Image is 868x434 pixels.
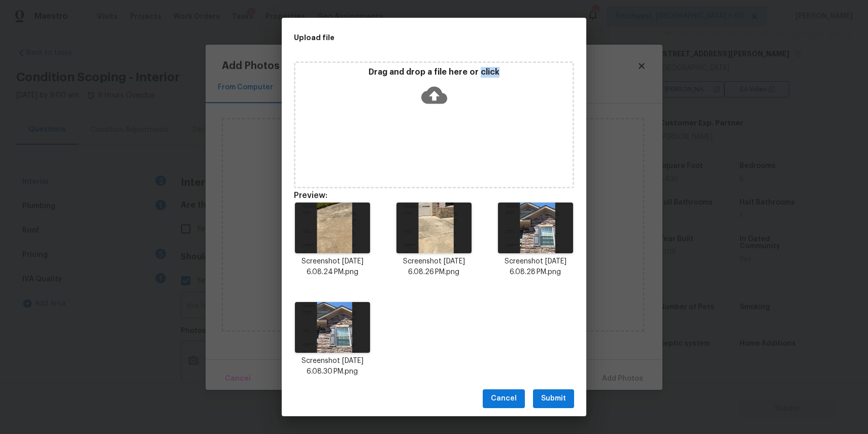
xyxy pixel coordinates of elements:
span: Cancel [491,392,517,405]
p: Screenshot [DATE] 6.08.26 PM.png [395,256,473,278]
button: Cancel [483,389,525,408]
p: Drag and drop a file here or click [295,67,573,78]
p: Screenshot [DATE] 6.08.24 PM.png [294,256,371,278]
p: Screenshot [DATE] 6.08.28 PM.png [497,256,574,278]
img: PjfyIGRAyMHRg6MHBg5cP058P8A64ZZXgDvmMYAAAAASUVORK5CYII= [295,302,370,353]
button: Submit [533,389,574,408]
img: wugKhiYBGV3KwAAAABJRU5ErkJggg== [498,203,573,253]
p: Screenshot [DATE] 6.08.30 PM.png [294,356,371,377]
img: yXbxffw38GBAYEBgQGBAYEBgS+egT+F0OgqTr0n65sAAAAAElFTkSuQmCC [295,203,370,253]
img: j9Tgo6HUKFsKQAAAABJRU5ErkJggg== [396,203,472,253]
span: Submit [541,392,566,405]
h2: Upload file [294,32,528,43]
